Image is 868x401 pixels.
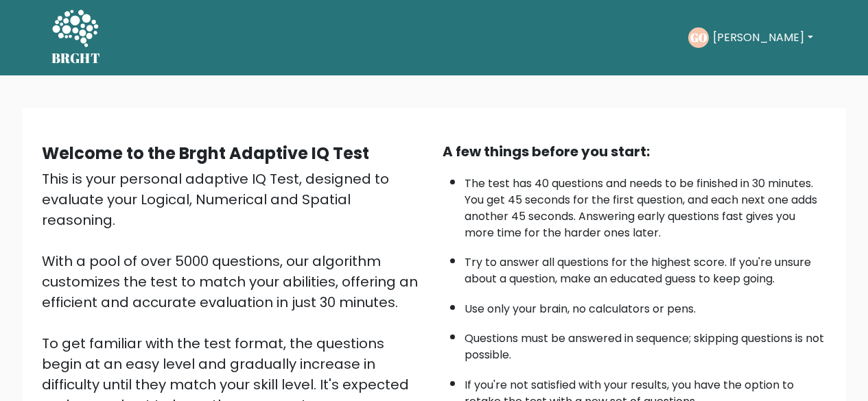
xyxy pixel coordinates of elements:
li: Questions must be answered in sequence; skipping questions is not possible. [465,324,827,363]
div: A few things before you start: [443,141,827,162]
button: [PERSON_NAME] [709,29,817,47]
li: The test has 40 questions and needs to be finished in 30 minutes. You get 45 seconds for the firs... [465,169,827,241]
a: BRGHT [51,5,101,70]
li: Try to answer all questions for the highest score. If you're unsure about a question, make an edu... [465,247,827,287]
li: Use only your brain, no calculators or pens. [465,294,827,317]
h5: BRGHT [51,50,101,66]
b: Welcome to the Brght Adaptive IQ Test [42,142,369,165]
text: GO [690,29,707,45]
